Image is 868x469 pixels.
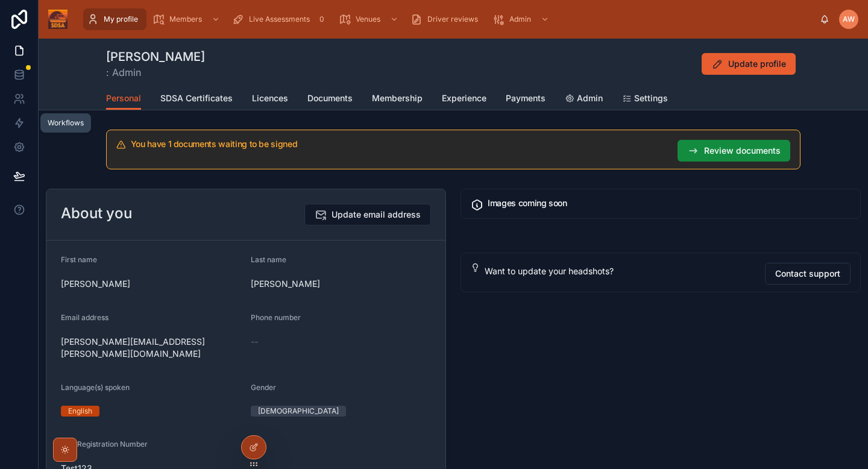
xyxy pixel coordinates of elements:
h5: Images coming soon [488,199,851,207]
a: Members [149,8,226,30]
div: English [68,406,92,417]
button: Contact support [765,263,851,285]
span: Documents [307,92,353,104]
div: Want to update your headshots? [485,265,755,277]
span: Driver reviews [427,14,478,24]
div: 0 [315,12,329,27]
a: Settings [622,87,668,112]
span: Update email address [332,209,421,221]
span: Admin [509,14,531,24]
h5: You have 1 documents waiting to be signed [131,140,668,148]
span: Membership [372,92,423,104]
span: Experience [442,92,486,104]
span: : Admin [106,65,205,80]
h1: [PERSON_NAME] [106,48,205,65]
a: Admin [565,87,603,112]
a: Live Assessments0 [228,8,333,30]
a: Driver reviews [407,8,486,30]
span: Contact support [775,268,840,280]
a: Admin [489,8,555,30]
a: Payments [506,87,546,112]
span: -- [251,336,258,348]
div: Workflows [48,118,84,128]
span: Language(s) spoken [61,383,130,392]
span: Payments [506,92,546,104]
button: Review documents [678,140,790,162]
span: Personal [106,92,141,104]
span: Review documents [704,145,781,157]
span: VAT Registration Number [61,439,148,449]
button: Update profile [702,53,796,75]
span: Update profile [728,58,786,70]
span: Settings [634,92,668,104]
div: scrollable content [77,6,820,33]
a: Personal [106,87,141,110]
span: Members [169,14,202,24]
span: Phone number [251,313,301,322]
span: [PERSON_NAME][EMAIL_ADDRESS][PERSON_NAME][DOMAIN_NAME] [61,336,241,360]
span: Gender [251,383,276,392]
a: Venues [335,8,404,30]
span: Last name [251,255,286,264]
span: [PERSON_NAME] [251,278,431,290]
span: Admin [577,92,603,104]
img: App logo [48,10,68,29]
span: Email address [61,313,108,322]
h2: About you [61,204,132,223]
span: My profile [104,14,138,24]
button: Update email address [304,204,431,225]
a: Documents [307,87,353,112]
span: [PERSON_NAME] [61,278,241,290]
span: Want to update your headshots? [485,266,614,276]
span: First name [61,255,97,264]
span: SDSA Certificates [160,92,233,104]
a: Experience [442,87,486,112]
a: My profile [83,8,146,30]
span: Live Assessments [249,14,310,24]
a: Licences [252,87,288,112]
a: SDSA Certificates [160,87,233,112]
span: Licences [252,92,288,104]
div: [DEMOGRAPHIC_DATA] [258,406,339,417]
span: Venues [356,14,380,24]
span: AW [843,14,855,24]
a: Membership [372,87,423,112]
